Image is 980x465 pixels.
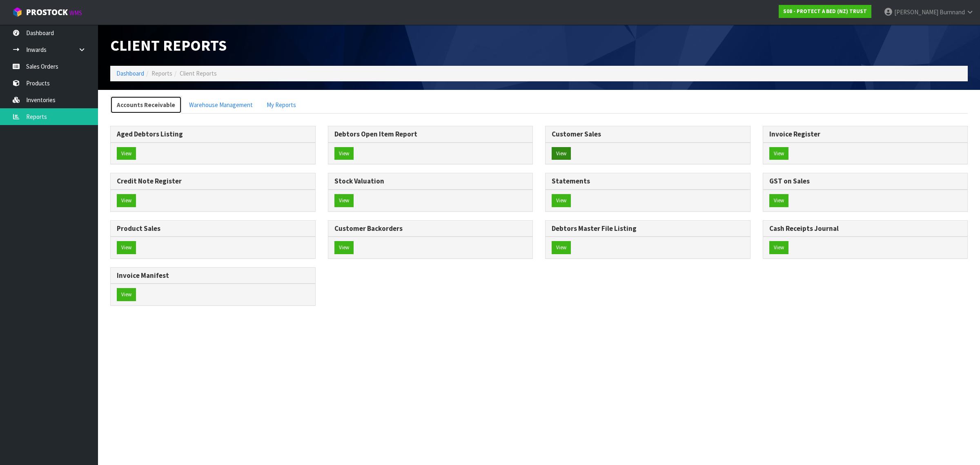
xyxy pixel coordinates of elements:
button: View [334,147,354,160]
button: View [117,147,136,160]
button: View [769,147,788,160]
span: Client Reports [110,36,227,55]
button: View [117,241,136,254]
h3: Invoice Register [769,130,962,138]
h3: Stock Valuation [334,177,527,185]
button: View [117,194,136,207]
button: View [117,288,136,301]
h3: Product Sales [117,225,309,232]
button: View [769,241,788,254]
a: Dashboard [116,69,144,77]
h3: Cash Receipts Journal [769,225,962,232]
a: Accounts Receivable [110,96,182,114]
h3: Statements [552,177,744,185]
h3: GST on Sales [769,177,962,185]
span: [PERSON_NAME] [894,8,938,16]
strong: S08 - PROTECT A BED (NZ) TRUST [783,8,867,15]
a: My Reports [260,96,303,114]
button: View [769,194,788,207]
a: Warehouse Management [183,96,259,114]
small: WMS [69,9,82,17]
span: ProStock [26,7,68,18]
h3: Invoice Manifest [117,272,309,279]
button: View [552,194,571,207]
span: Burnnand [940,8,965,16]
button: View [552,241,571,254]
h3: Debtors Master File Listing [552,225,744,232]
button: View [334,241,354,254]
h3: Customer Backorders [334,225,527,232]
h3: Aged Debtors Listing [117,130,309,138]
h3: Credit Note Register [117,177,309,185]
h3: Debtors Open Item Report [334,130,527,138]
span: Reports [151,69,172,77]
h3: Customer Sales [552,130,744,138]
button: View [552,147,571,160]
button: View [334,194,354,207]
span: Client Reports [180,69,217,77]
img: cube-alt.png [12,7,22,17]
